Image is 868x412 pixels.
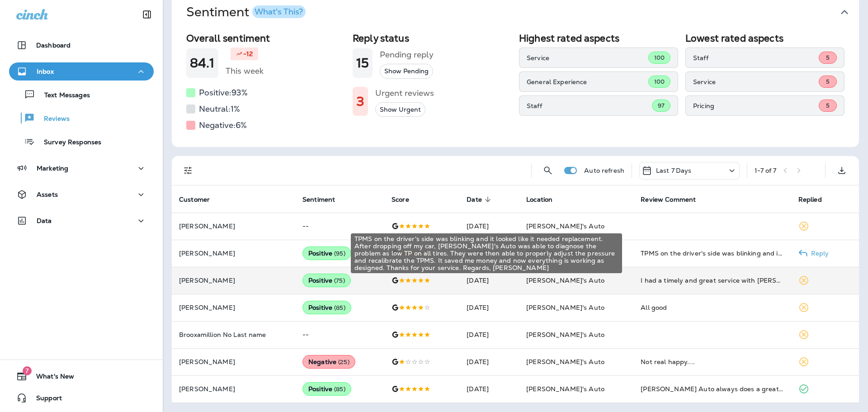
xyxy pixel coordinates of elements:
p: [PERSON_NAME] [179,250,288,257]
span: What's New [27,373,74,384]
button: Filters [179,161,197,180]
div: All good [641,303,783,312]
button: Survey Responses [9,132,154,151]
p: General Experience [527,78,648,85]
h1: 3 [356,94,364,109]
p: -12 [243,49,253,58]
span: Review Comment [641,195,708,204]
div: 1 - 7 of 7 [755,167,776,174]
span: 100 [654,54,665,62]
h2: Reply status [353,33,512,44]
span: ( 85 ) [334,385,345,393]
span: 5 [826,54,830,62]
span: ( 85 ) [334,304,345,312]
p: Staff [693,54,819,62]
span: 7 [23,366,32,375]
div: Positive [302,382,351,396]
button: Export as CSV [833,161,851,180]
td: [DATE] [459,321,519,348]
p: [PERSON_NAME] [179,385,288,393]
p: Service [693,78,819,85]
div: Not real happy.... [641,357,783,366]
p: [PERSON_NAME] [179,304,288,311]
span: [PERSON_NAME]'s Auto [526,385,604,393]
div: Positive [302,246,351,260]
button: What's This? [252,5,306,18]
span: [PERSON_NAME]'s Auto [526,276,604,284]
p: Dashboard [36,42,71,49]
span: [PERSON_NAME]'s Auto [526,358,604,366]
p: [PERSON_NAME] [179,277,288,284]
h2: Lowest rated aspects [685,33,844,44]
span: [PERSON_NAME]'s Auto [526,331,604,339]
p: Reply [807,250,829,257]
button: Reviews [9,109,154,128]
p: Brooxamillion No Last name [179,331,288,338]
span: Date [467,195,494,204]
div: Negative [302,355,355,369]
span: Score [392,195,421,204]
p: Last 7 Days [656,167,692,174]
td: [DATE] [459,375,519,403]
span: [PERSON_NAME]'s Auto [526,303,604,312]
td: -- [295,321,384,348]
span: ( 95 ) [334,250,345,257]
h5: Neutral: 1 % [199,102,240,116]
h2: Highest rated aspects [519,33,678,44]
span: Location [526,196,552,204]
p: Staff [527,102,652,109]
td: [DATE] [459,213,519,240]
span: 100 [654,78,665,85]
button: Search Reviews [539,161,557,180]
h1: 15 [356,56,369,71]
p: Survey Responses [35,138,101,147]
h1: 84.1 [190,56,215,71]
div: Evan Auto always does a great service! They do a great service and check out everything for you! ... [641,384,783,393]
td: -- [295,213,384,240]
p: Data [37,217,52,224]
td: [DATE] [459,348,519,375]
h5: This week [226,64,264,78]
p: Service [527,54,648,62]
button: Show Urgent [375,102,425,117]
p: Inbox [37,68,54,75]
span: Sentiment [302,196,335,204]
button: Marketing [9,159,154,177]
p: Text Messages [35,91,90,100]
h5: Pending reply [380,47,434,62]
span: Score [392,196,409,204]
p: Assets [37,191,58,198]
button: Support [9,389,154,407]
span: Review Comment [641,196,696,204]
h5: Negative: 6 % [199,118,247,133]
button: Inbox [9,62,154,81]
span: Date [467,196,482,204]
span: 5 [826,78,830,85]
span: Sentiment [302,195,347,204]
div: What's This? [255,8,303,16]
h1: Sentiment [186,5,306,20]
p: Reviews [35,115,70,123]
span: Customer [179,196,210,204]
span: Support [27,394,62,405]
span: [PERSON_NAME]'s Auto [526,222,604,230]
span: Location [526,195,564,204]
div: Positive [302,274,351,287]
td: [DATE] [459,267,519,294]
p: Pricing [693,102,819,109]
p: Auto refresh [584,167,624,174]
div: SentimentWhat's This? [172,29,859,147]
button: 7What's New [9,367,154,385]
div: TPMS on the driver's side was blinking and it looked like it needed replacement. After dropping o... [351,233,622,273]
span: Replied [798,196,822,204]
span: Replied [798,195,834,204]
button: Show Pending [380,64,433,79]
div: I had a timely and great service with Evans Auto for my 2002 Lexus. [641,276,783,285]
button: Dashboard [9,36,154,54]
span: 97 [658,102,665,109]
h2: Overall sentiment [186,33,345,44]
button: Text Messages [9,85,154,104]
p: Marketing [37,165,68,172]
div: TPMS on the driver's side was blinking and it looked like it needed replacement. After dropping o... [641,249,783,258]
p: [PERSON_NAME] [179,358,288,365]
